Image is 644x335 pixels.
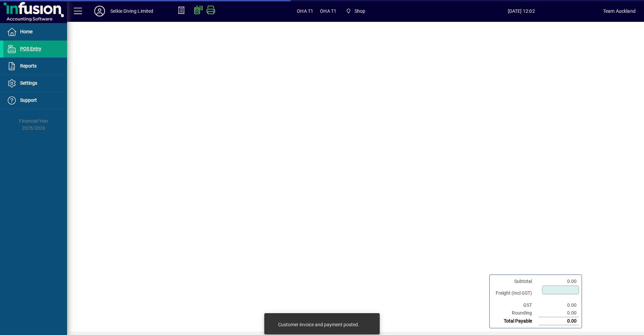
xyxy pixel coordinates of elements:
span: OHA T1 [297,6,313,16]
td: Freight (Incl GST) [492,285,539,301]
button: Profile [89,5,110,17]
a: Settings [3,75,67,92]
td: 0.00 [539,309,579,317]
span: Reports [20,63,37,69]
td: 0.00 [539,278,579,285]
div: Team Auckland [603,6,636,16]
a: Reports [3,58,67,75]
td: 0.00 [539,317,579,325]
a: Support [3,92,67,109]
span: [DATE] 12:02 [440,6,603,16]
span: Home [20,29,33,34]
td: Subtotal [492,278,539,285]
a: Home [3,24,67,40]
td: Rounding [492,309,539,317]
div: Customer invoice and payment posted. [278,321,359,328]
div: Selkie Diving Limited [110,6,154,16]
span: POS Entry [20,46,41,51]
span: Support [20,97,37,103]
span: OHA T1 [320,6,336,16]
span: Shop [343,5,368,17]
span: Shop [355,6,366,16]
td: 0.00 [539,301,579,309]
span: Settings [20,80,37,86]
td: Total Payable [492,317,539,325]
td: GST [492,301,539,309]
